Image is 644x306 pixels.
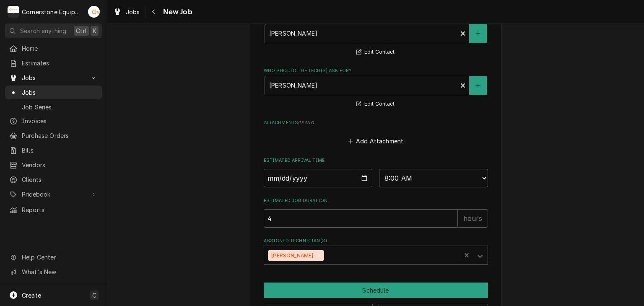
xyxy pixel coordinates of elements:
label: Attachments [264,119,488,126]
input: Date [264,169,373,187]
div: Assigned Technician(s) [264,238,488,265]
div: Remove Roberto Martinez [315,250,324,261]
button: Add Attachment [346,135,405,147]
select: Time Select [379,169,488,187]
div: Estimated Job Duration [264,197,488,227]
svg: Create New Contact [475,83,480,88]
span: Job Series [22,103,98,112]
a: Go to Pricebook [5,187,102,201]
div: Attachments [264,119,488,147]
span: Ctrl [76,26,87,35]
div: Estimated Arrival Time [264,157,488,187]
div: Who called in this service? [264,16,488,57]
a: Reports [5,203,102,217]
button: Edit Contact [355,47,396,57]
a: Jobs [5,86,102,99]
span: ( if any ) [298,120,314,125]
span: Create [22,292,41,299]
a: Home [5,41,102,55]
a: Purchase Orders [5,129,102,143]
div: AB [88,6,100,18]
span: What's New [22,267,97,276]
a: Go to Jobs [5,71,102,85]
a: Job Series [5,100,102,114]
a: Vendors [5,158,102,172]
button: Search anythingCtrlK [5,23,102,38]
span: Bills [22,146,98,155]
label: Estimated Arrival Time [264,157,488,164]
a: Go to Help Center [5,250,102,264]
div: Andrew Buigues's Avatar [88,6,100,18]
label: Assigned Technician(s) [264,238,488,244]
span: C [92,291,96,300]
span: Invoices [22,117,98,125]
div: hours [458,209,488,228]
a: Jobs [110,5,143,19]
span: Help Center [22,253,97,262]
span: Home [22,44,98,53]
button: Create New Contact [469,76,487,95]
span: Estimates [22,59,98,67]
div: Button Group Row [264,283,488,298]
a: Invoices [5,114,102,128]
span: Search anything [20,26,66,35]
span: K [93,26,96,35]
span: Jobs [126,8,140,16]
a: Estimates [5,56,102,70]
label: Estimated Job Duration [264,197,488,204]
span: Vendors [22,161,98,169]
div: [PERSON_NAME] [268,250,315,261]
span: Purchase Orders [22,131,98,140]
button: Schedule [264,283,488,298]
div: C [8,6,19,18]
span: Pricebook [22,190,85,199]
a: Bills [5,143,102,157]
label: Who should the tech(s) ask for? [264,67,488,74]
button: Create New Contact [469,24,487,43]
a: Clients [5,173,102,187]
span: Clients [22,175,98,184]
div: Cornerstone Equipment Repair, LLC's Avatar [8,6,19,18]
span: Jobs [22,88,98,97]
span: New Job [161,6,192,18]
span: Jobs [22,73,85,82]
svg: Create New Contact [475,31,480,36]
span: Reports [22,205,98,214]
button: Edit Contact [355,99,396,109]
div: Who should the tech(s) ask for? [264,67,488,109]
button: Navigate back [147,5,161,18]
a: Go to What's New [5,265,102,279]
div: Cornerstone Equipment Repair, LLC [22,8,83,16]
